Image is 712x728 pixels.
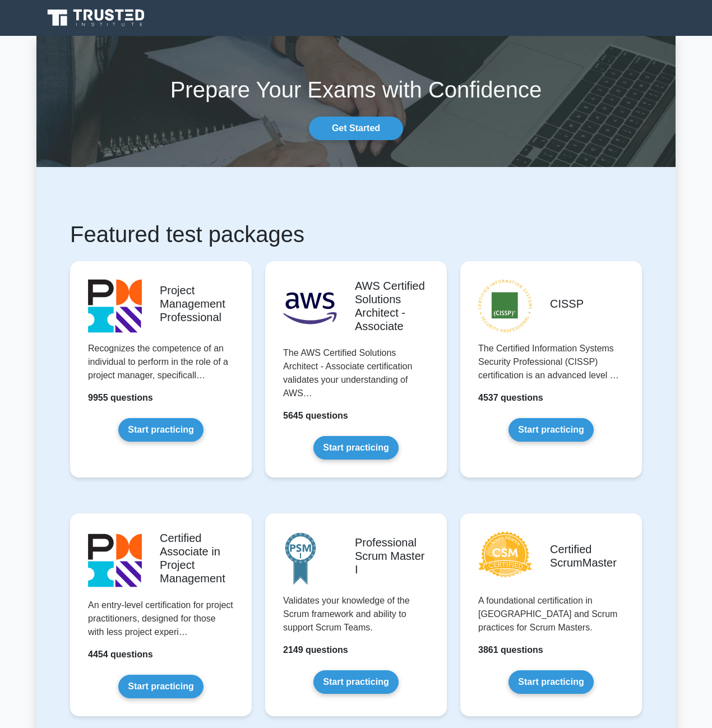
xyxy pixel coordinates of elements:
a: Start practicing [508,670,593,694]
a: Start practicing [118,418,203,442]
a: Start practicing [508,418,593,442]
a: Get Started [309,117,403,140]
a: Start practicing [313,670,398,694]
h1: Featured test packages [70,221,642,248]
a: Start practicing [313,436,398,460]
h1: Prepare Your Exams with Confidence [36,76,676,103]
a: Start practicing [118,675,203,698]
